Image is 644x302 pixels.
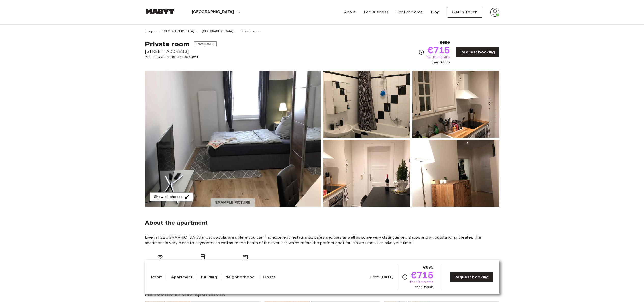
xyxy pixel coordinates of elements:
a: Request booking [456,47,499,58]
img: Habyt [145,9,175,14]
p: [GEOGRAPHIC_DATA] [192,9,234,15]
a: Request booking [450,272,493,282]
img: avatar [490,8,499,17]
span: €715 [428,46,450,55]
span: then €895 [415,285,433,290]
a: Building [201,274,217,280]
a: For Landlords [396,9,423,15]
a: Blog [431,9,440,15]
span: then €895 [432,60,450,65]
span: €895 [423,264,434,270]
span: for 10 months [410,280,433,285]
span: About the apartment [145,219,208,226]
span: Private room [145,39,190,48]
span: Ref. number DE-02-009-002-02HF [145,55,217,59]
a: About [344,9,356,15]
a: [GEOGRAPHIC_DATA] [162,29,194,33]
span: €895 [440,39,450,46]
img: Picture of unit DE-02-009-002-02HF [412,71,499,138]
img: Picture of unit DE-02-009-002-02HF [323,71,410,138]
a: Apartment [171,274,193,280]
a: Neighborhood [225,274,255,280]
span: From: [370,274,394,280]
img: Marketing picture of unit DE-02-009-002-02HF [145,71,321,207]
img: Picture of unit DE-02-009-002-02HF [412,140,499,207]
b: [DATE] [380,274,393,279]
span: €715 [411,270,434,280]
button: Show all photos [150,192,193,202]
span: for 10 months [427,55,450,60]
a: Private room [241,29,259,33]
a: [GEOGRAPHIC_DATA] [202,29,234,33]
a: Europe [145,29,155,33]
svg: Check cost overview for full price breakdown. Please note that discounts apply to new joiners onl... [402,274,408,280]
a: For Business [364,9,388,15]
svg: Check cost overview for full price breakdown. Please note that discounts apply to new joiners onl... [418,49,424,55]
span: [STREET_ADDRESS] [145,48,217,55]
a: Get in Touch [448,7,482,18]
a: Costs [263,274,276,280]
span: From [DATE] [194,41,217,46]
span: Live in [GEOGRAPHIC_DATA] most popular area. Here you can find excellent restaurants, cafés and ... [145,235,499,246]
img: Picture of unit DE-02-009-002-02HF [323,140,410,207]
a: Room [151,274,163,280]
